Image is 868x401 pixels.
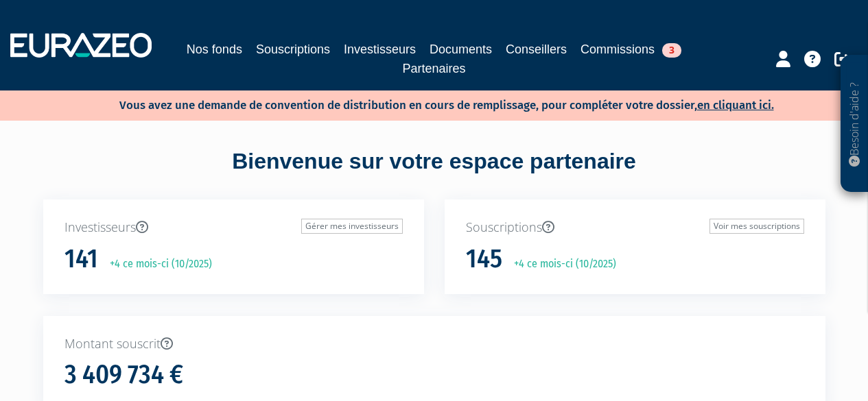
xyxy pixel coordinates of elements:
a: Investisseurs [344,40,416,59]
p: Souscriptions [466,219,804,236]
p: Montant souscrit [64,335,804,353]
h1: 141 [64,245,98,274]
a: Partenaires [402,59,465,78]
a: Nos fonds [187,40,242,59]
p: Investisseurs [64,219,403,236]
a: Voir mes souscriptions [709,219,804,234]
h1: 3 409 734 € [64,361,183,389]
div: Bienvenue sur votre espace partenaire [33,146,836,199]
img: 1732889491-logotype_eurazeo_blanc_rvb.png [10,33,152,58]
p: Vous avez une demande de convention de distribution en cours de remplissage, pour compléter votre... [80,94,774,114]
a: Souscriptions [256,40,330,59]
a: Gérer mes investisseurs [301,219,403,234]
span: 3 [662,43,681,58]
a: Conseillers [506,40,567,59]
a: Commissions3 [580,40,681,59]
p: +4 ce mois-ci (10/2025) [504,256,616,272]
a: en cliquant ici. [697,98,774,112]
p: +4 ce mois-ci (10/2025) [100,256,212,272]
p: Besoin d'aide ? [847,62,863,186]
a: Documents [430,40,492,59]
h1: 145 [466,245,502,274]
